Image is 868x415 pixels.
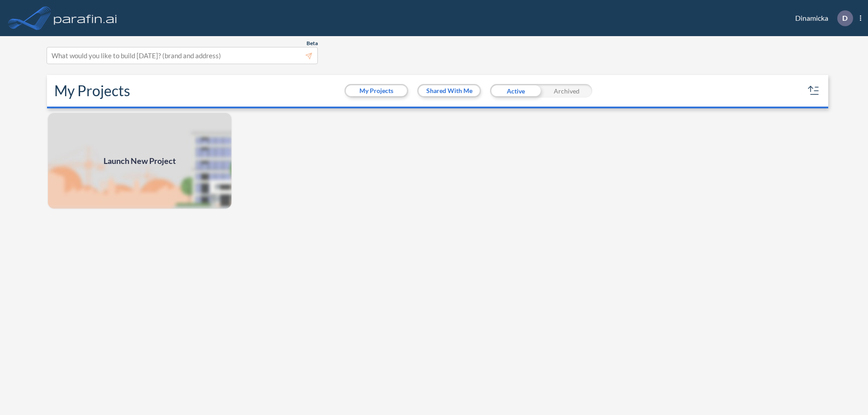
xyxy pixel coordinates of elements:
[47,112,232,210] img: add
[807,84,821,98] button: sort
[47,112,232,210] a: Launch New Project
[346,85,407,96] button: My Projects
[54,82,130,99] h2: My Projects
[104,155,176,167] span: Launch New Project
[842,14,848,22] p: D
[490,84,541,98] div: Active
[52,9,119,27] img: logo
[782,10,861,26] div: Dinamicka
[307,40,318,47] span: Beta
[419,85,480,96] button: Shared With Me
[541,84,592,98] div: Archived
